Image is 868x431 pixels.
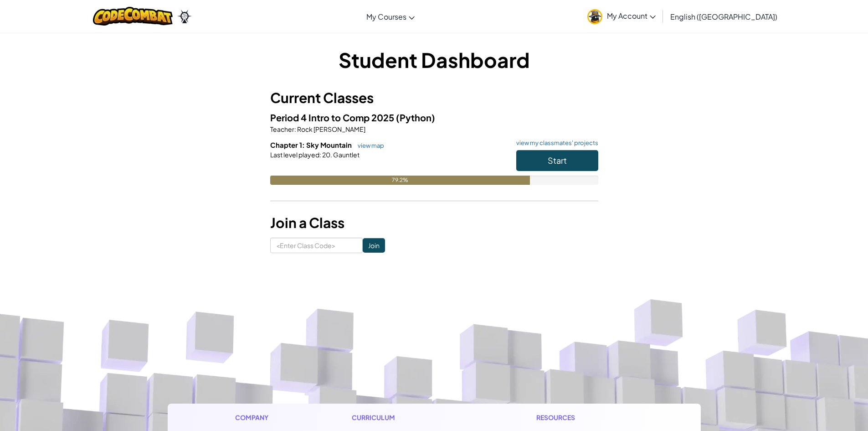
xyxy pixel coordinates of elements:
[270,176,530,185] div: 79.2%
[666,4,782,29] a: English ([GEOGRAPHIC_DATA])
[270,125,294,133] span: Teacher
[270,46,598,74] h1: Student Dashboard
[270,213,598,233] h3: Join a Class
[366,12,406,21] span: My Courses
[93,7,173,26] img: CodeCombat logo
[353,142,384,149] a: view map
[270,140,353,149] span: Chapter 1: Sky Mountain
[332,151,360,159] span: Gauntlet
[270,238,363,253] input: <Enter Class Code>
[319,151,321,159] span: :
[294,125,296,133] span: :
[177,10,192,23] img: Ozaria
[512,140,598,146] a: view my classmates' projects
[587,9,602,24] img: avatar
[270,88,598,108] h3: Current Classes
[363,238,385,253] input: Join
[670,12,777,21] span: English ([GEOGRAPHIC_DATA])
[321,151,332,159] span: 20.
[583,2,660,31] a: My Account
[362,4,419,29] a: My Courses
[235,413,277,422] h1: Company
[270,112,396,123] span: Period 4 Intro to Comp 2025
[352,413,462,422] h1: Curriculum
[516,150,598,171] button: Start
[270,151,319,159] span: Last level played
[548,155,567,166] span: Start
[296,125,365,133] span: Rock [PERSON_NAME]
[536,413,633,422] h1: Resources
[396,112,435,123] span: (Python)
[607,11,656,21] span: My Account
